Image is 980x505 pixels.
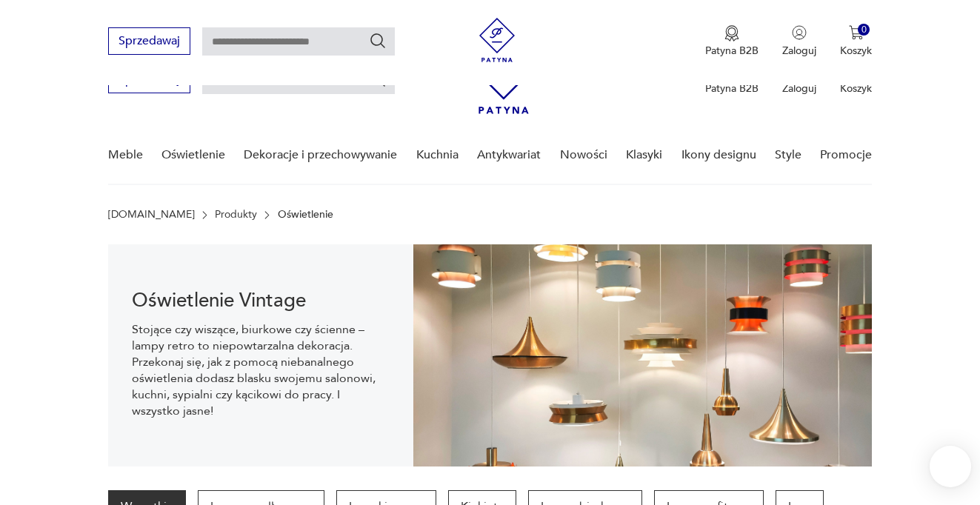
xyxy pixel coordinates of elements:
[840,81,872,96] p: Koszyk
[278,209,333,221] p: Oświetlenie
[930,446,971,487] iframe: Smartsupp widget button
[705,44,759,58] p: Patyna B2B
[108,76,190,86] a: Sprzedawaj
[782,44,816,58] p: Zaloguj
[724,25,739,41] img: Ikona medalu
[108,37,190,47] a: Sprzedawaj
[215,209,257,221] a: Produkty
[132,321,390,419] p: Stojące czy wiszące, biurkowe czy ścienne – lampy retro to niepowtarzalna dekoracja. Przekonaj si...
[782,81,816,96] p: Zaloguj
[705,25,759,58] button: Patyna B2B
[840,25,872,58] button: 0Koszyk
[840,44,872,58] p: Koszyk
[369,32,387,50] button: Szukaj
[108,27,190,55] button: Sprzedawaj
[477,127,541,184] a: Antykwariat
[792,25,807,40] img: Ikonka użytkownika
[681,127,756,184] a: Ikony designu
[782,25,816,58] button: Zaloguj
[413,244,872,466] img: Oświetlenie
[820,127,872,184] a: Promocje
[161,127,225,184] a: Oświetlenie
[475,18,519,62] img: Patyna - sklep z meblami i dekoracjami vintage
[775,127,801,184] a: Style
[108,127,143,184] a: Meble
[705,81,759,96] p: Patyna B2B
[416,127,459,184] a: Kuchnia
[849,25,864,40] img: Ikona koszyka
[858,24,870,36] div: 0
[108,209,195,221] a: [DOMAIN_NAME]
[132,292,390,310] h1: Oświetlenie Vintage
[560,127,607,184] a: Nowości
[244,127,397,184] a: Dekoracje i przechowywanie
[626,127,662,184] a: Klasyki
[705,25,759,58] a: Ikona medaluPatyna B2B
